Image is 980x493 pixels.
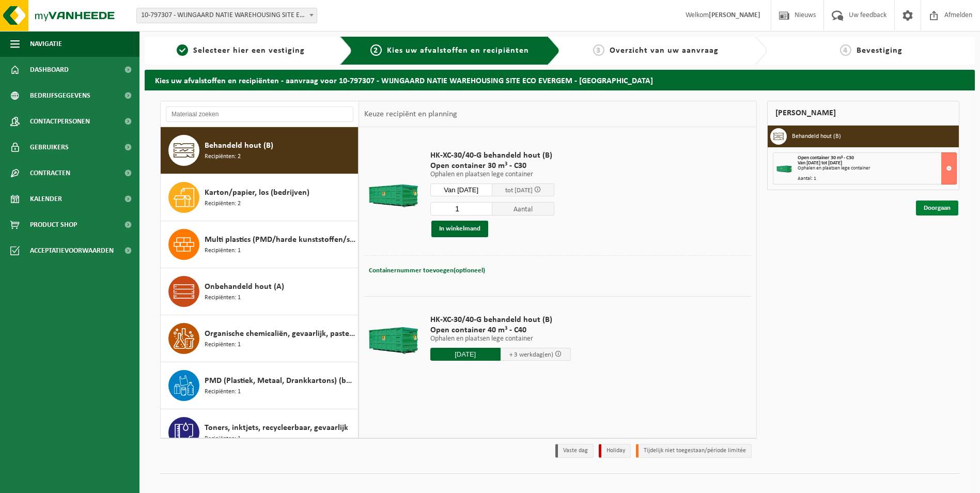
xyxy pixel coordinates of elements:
span: Containernummer toevoegen(optioneel) [369,267,485,274]
li: Tijdelijk niet toegestaan/période limitée [636,444,752,458]
button: Behandeld hout (B) Recipiënten: 2 [161,127,359,174]
span: Contracten [30,160,70,186]
button: PMD (Plastiek, Metaal, Drankkartons) (bedrijven) Recipiënten: 1 [161,362,359,409]
span: 1 [177,44,188,56]
a: Doorgaan [916,201,958,215]
span: 3 [593,44,604,56]
span: Multi plastics (PMD/harde kunststoffen/spanbanden/EPS/folie naturel/folie gemengd) [205,234,355,246]
span: HK-XC-30/40-G behandeld hout (B) [430,150,554,161]
p: Ophalen en plaatsen lege container [430,335,571,343]
span: Recipiënten: 1 [205,434,241,444]
span: Dashboard [30,57,69,83]
span: Product Shop [30,212,77,238]
input: Selecteer datum [430,183,492,196]
span: Open container 30 m³ - C30 [798,155,854,161]
p: Ophalen en plaatsen lege container [430,171,554,178]
div: Aantal: 1 [798,176,956,181]
button: Toners, inktjets, recycleerbaar, gevaarlijk Recipiënten: 1 [161,409,359,456]
span: Recipiënten: 2 [205,199,241,209]
span: Recipiënten: 2 [205,152,241,162]
span: 4 [840,44,851,56]
span: Behandeld hout (B) [205,140,273,152]
span: Karton/papier, los (bedrijven) [205,187,309,199]
span: 2 [370,44,382,56]
span: Recipiënten: 1 [205,293,241,303]
span: tot [DATE] [505,187,533,194]
button: Organische chemicaliën, gevaarlijk, pasteus Recipiënten: 1 [161,315,359,362]
div: Ophalen en plaatsen lege container [798,166,956,171]
button: Onbehandeld hout (A) Recipiënten: 1 [161,268,359,315]
li: Holiday [599,444,631,458]
span: Recipiënten: 1 [205,340,241,350]
button: Containernummer toevoegen(optioneel) [368,264,486,278]
span: Kies uw afvalstoffen en recipiënten [387,47,529,55]
span: Bevestiging [857,47,903,55]
span: Onbehandeld hout (A) [205,281,284,293]
span: 10-797307 - WIJNGAARD NATIE WAREHOUSING SITE ECO EVERGEM - EVERGEM [136,8,317,23]
span: 10-797307 - WIJNGAARD NATIE WAREHOUSING SITE ECO EVERGEM - EVERGEM [137,8,317,23]
span: Acceptatievoorwaarden [30,238,114,264]
h2: Kies uw afvalstoffen en recipiënten - aanvraag voor 10-797307 - WIJNGAARD NATIE WAREHOUSING SITE ... [145,70,975,90]
div: Keuze recipiënt en planning [359,101,462,127]
span: Overzicht van uw aanvraag [610,47,719,55]
button: Karton/papier, los (bedrijven) Recipiënten: 2 [161,174,359,221]
span: Contactpersonen [30,109,90,134]
span: Recipiënten: 1 [205,246,241,256]
a: 1Selecteer hier een vestiging [150,44,332,57]
span: Open container 30 m³ - C30 [430,161,554,171]
span: Selecteer hier een vestiging [193,47,305,55]
button: Multi plastics (PMD/harde kunststoffen/spanbanden/EPS/folie naturel/folie gemengd) Recipiënten: 1 [161,221,359,268]
input: Selecteer datum [430,348,501,361]
li: Vaste dag [555,444,594,458]
span: Recipiënten: 1 [205,387,241,397]
span: Navigatie [30,31,62,57]
h3: Behandeld hout (B) [792,128,841,145]
input: Materiaal zoeken [166,106,353,122]
strong: [PERSON_NAME] [709,11,760,19]
span: PMD (Plastiek, Metaal, Drankkartons) (bedrijven) [205,375,355,387]
span: Toners, inktjets, recycleerbaar, gevaarlijk [205,422,348,434]
span: Aantal [492,202,554,215]
strong: Van [DATE] tot [DATE] [798,160,842,166]
span: Kalender [30,186,62,212]
button: In winkelmand [431,221,488,237]
span: Open container 40 m³ - C40 [430,325,571,335]
span: Bedrijfsgegevens [30,83,90,109]
span: + 3 werkdag(en) [509,351,553,358]
span: Gebruikers [30,134,69,160]
span: Organische chemicaliën, gevaarlijk, pasteus [205,328,355,340]
span: HK-XC-30/40-G behandeld hout (B) [430,315,571,325]
div: [PERSON_NAME] [767,101,959,126]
